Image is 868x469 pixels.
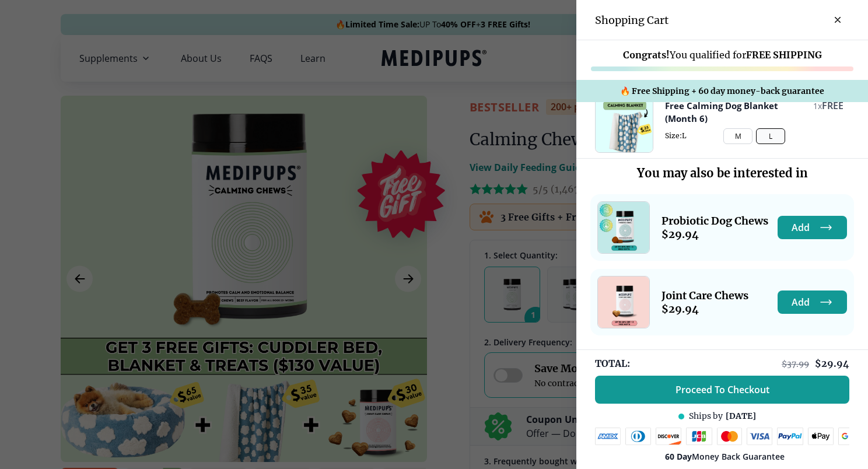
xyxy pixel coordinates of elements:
[590,166,854,180] h3: You may also be interested in
[813,100,822,111] span: 1 x
[656,428,681,445] img: discover
[661,228,768,241] span: $ 29.94
[778,216,847,239] button: Add
[623,49,822,61] span: You qualified for
[746,49,822,61] strong: FREE SHIPPING
[686,428,712,445] img: jcb
[747,428,772,445] img: visa
[756,128,785,144] button: L
[598,276,649,328] img: Joint Care Chews
[661,214,768,241] a: Probiotic Dog Chews$29.94
[838,428,864,445] img: google
[777,428,803,445] img: paypal
[675,384,769,395] span: Proceed To Checkout
[792,296,810,308] span: Add
[597,276,650,328] a: Joint Care Chews
[822,99,843,112] span: FREE
[595,357,630,370] span: TOTAL:
[808,428,834,445] img: apple
[661,289,748,302] span: Joint Care Chews
[620,86,824,96] span: 🔥 Free Shipping + 60 day money-back guarantee
[815,358,849,369] span: $ 29.94
[782,359,809,369] span: $ 37.99
[792,222,810,233] span: Add
[665,451,785,462] span: Money Back Guarantee
[723,128,752,144] button: M
[665,131,843,140] span: Size: L
[623,49,670,61] strong: Congrats!
[595,376,849,404] button: Proceed To Checkout
[665,451,692,462] strong: 60 Day
[595,13,668,27] h3: Shopping Cart
[717,428,743,445] img: mastercard
[598,202,649,253] img: Probiotic Dog Chews
[625,428,651,445] img: diners-club
[726,411,756,422] span: [DATE]
[595,428,621,445] img: amex
[661,289,748,316] a: Joint Care Chews$29.94
[826,8,849,32] button: close-cart
[778,290,847,314] button: Add
[597,201,650,254] a: Probiotic Dog Chews
[596,95,653,152] img: Free Calming Dog Blanket (Month 6)
[661,302,748,316] span: $ 29.94
[661,214,768,228] span: Probiotic Dog Chews
[665,99,807,125] button: Free Calming Dog Blanket (Month 6)
[689,411,723,422] span: Ships by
